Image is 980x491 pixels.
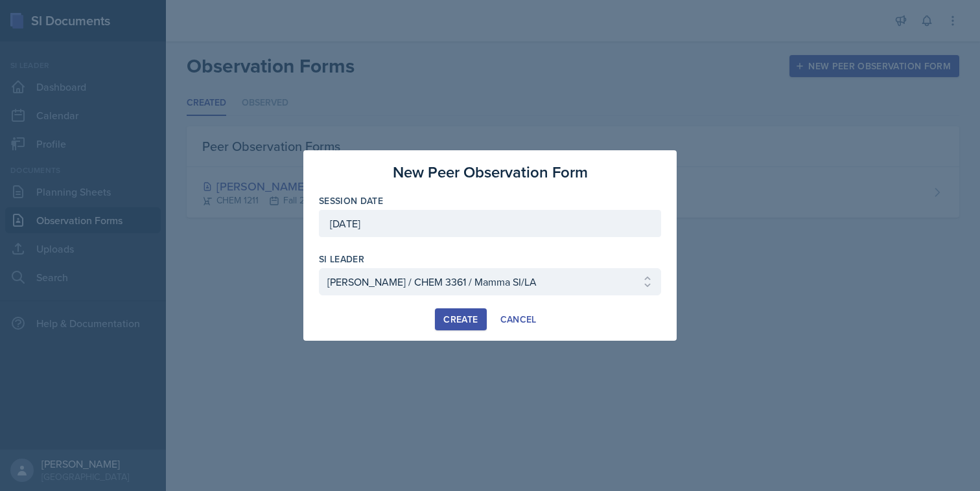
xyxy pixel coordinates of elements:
div: Create [443,314,478,325]
button: Create [435,308,486,330]
label: Session Date [319,194,383,207]
div: Cancel [500,314,537,325]
h3: New Peer Observation Form [393,161,588,184]
button: Cancel [492,308,545,330]
label: si leader [319,253,364,266]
